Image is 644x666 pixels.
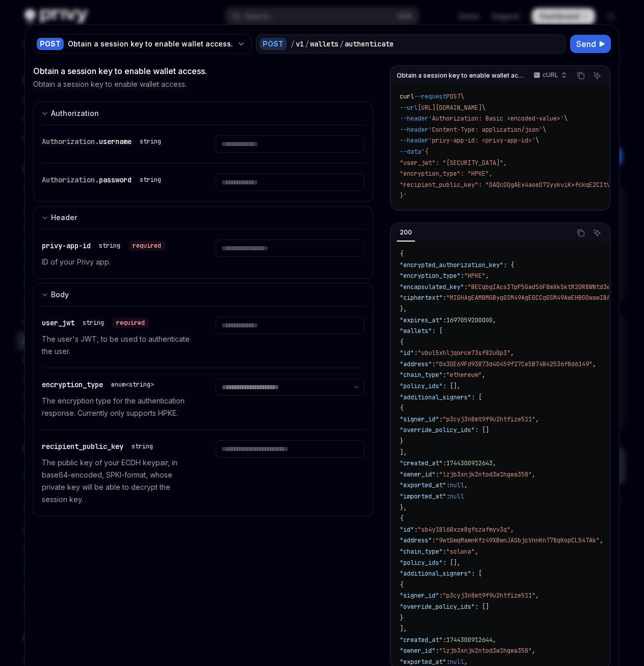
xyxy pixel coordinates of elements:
span: 1697059200000 [446,316,493,324]
span: "owner_id" [400,470,435,479]
span: : [446,658,450,666]
button: Send [570,35,611,53]
input: Enter privy-app-id [216,240,365,257]
div: / [291,39,295,49]
div: Obtain a session key to enable wallet access. [68,39,233,49]
span: , [485,272,489,280]
div: POST [37,38,64,50]
span: "ciphertext" [400,294,443,302]
span: "ethereum" [446,371,482,379]
span: username [99,137,132,146]
span: : [439,591,443,600]
input: Enter recipient_public_key [216,440,365,458]
span: , [510,526,514,534]
span: "signer_id" [400,415,439,423]
span: --header [400,126,428,134]
span: "sb4y18l68xze8gfszafmyv3q" [418,526,510,534]
div: Header [51,211,77,224]
span: , [510,349,514,357]
span: { [400,250,403,258]
span: , [532,647,535,655]
select: Select encryption_type [216,378,365,396]
div: Obtain a session key to enable wallet access. [33,65,373,77]
span: }, [400,305,407,313]
span: "override_policy_ids" [400,603,475,611]
span: \ [460,92,464,101]
span: : [], [443,559,460,567]
div: 200 [397,226,415,239]
div: user_jwt [42,317,149,329]
input: Enter password [216,174,365,191]
div: v1 [296,39,304,49]
span: null [450,481,464,489]
span: "ubul5xhljqorce73sf82u0p3" [418,349,510,357]
button: Expand input section [33,283,373,306]
span: 'Content-Type: application/json' [428,126,543,134]
span: privy-app-id [42,241,91,250]
span: "additional_signers" [400,569,471,578]
span: recipient_public_key [42,442,123,451]
span: , [600,536,603,544]
span: , [493,636,496,644]
button: Ask AI [590,69,604,82]
button: Expand input section [33,206,373,229]
span: }, [400,504,407,512]
div: privy-app-id [42,240,165,252]
span: \ [543,126,546,134]
span: null [450,658,464,666]
span: curl [400,92,414,101]
button: Expand input section [33,102,373,125]
span: password [99,175,132,184]
span: "imported_at" [400,492,446,501]
span: { [400,581,403,589]
span: 'privy-app-id: <privy-app-id>' [428,136,535,145]
span: { [400,514,403,522]
span: 1744300912644 [446,636,493,644]
span: , [535,415,539,423]
span: : [432,360,435,368]
span: : [443,316,446,324]
span: , [482,371,485,379]
span: null [450,492,464,501]
div: required [112,318,149,328]
span: : [443,371,446,379]
span: "0x3DE69Fd93873d40459f27Ce5B74B42536f8d6149" [435,360,593,368]
span: , [593,360,596,368]
span: user_jwt [42,318,74,327]
span: \ [564,114,568,123]
span: } [400,614,403,622]
p: The encryption type for the authentication response. Currently only supports HPKE. [42,395,191,419]
span: "policy_ids" [400,382,443,390]
span: : { [503,261,514,269]
span: , [464,658,468,666]
span: : [464,283,468,291]
span: "additional_signers" [400,393,471,401]
span: --request [414,92,446,101]
div: recipient_public_key [42,440,157,453]
span: : [435,470,439,479]
span: "encapsulated_key" [400,283,464,291]
span: : [] [475,426,489,434]
div: Authorization [51,107,99,120]
span: --header [400,136,428,145]
span: : [443,294,446,302]
span: : [ [432,327,443,335]
span: , [475,548,478,556]
span: 'Authorization: Basic <encoded-value>' [428,114,564,123]
span: POST [446,92,460,101]
span: "policy_ids" [400,559,443,567]
button: Copy the contents from the code block [574,69,587,82]
span: Obtain a session key to enable wallet access. [397,72,524,80]
span: Authorization. [42,137,99,146]
p: ID of your Privy app. [42,256,191,268]
span: "lzjb3xnjk2ntod3w1hgwa358" [439,470,532,479]
span: , [532,470,535,479]
button: cURL [528,67,571,84]
span: "wallets" [400,327,432,335]
p: cURL [543,71,558,79]
span: : [443,548,446,556]
p: The public key of your ECDH keypair, in base64-encoded, SPKI-format, whose private key will be ab... [42,457,191,506]
span: "exported_at" [400,481,446,489]
span: ], [400,448,407,457]
span: '{ [421,148,428,156]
